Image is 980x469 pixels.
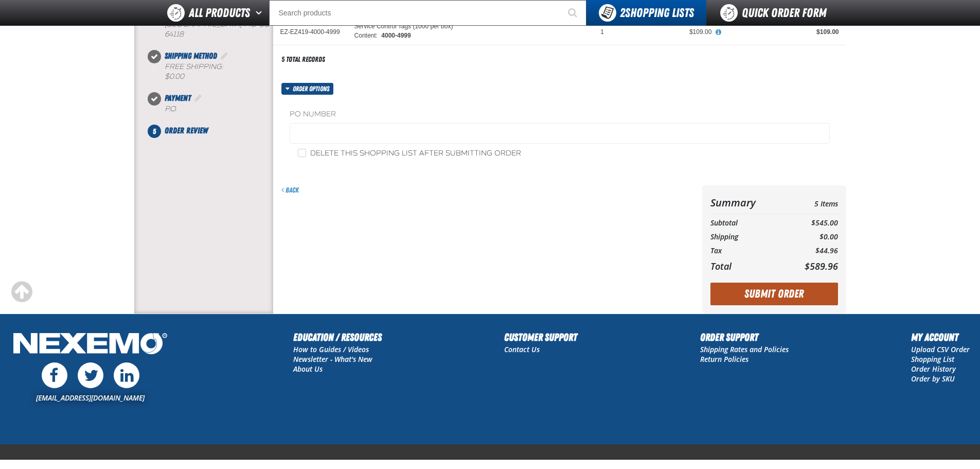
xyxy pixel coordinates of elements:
[219,51,229,61] a: Edit Shipping Method
[298,149,521,159] label: Delete this shopping list after submitting order
[600,28,604,36] span: 1
[165,30,184,39] bdo: 64118
[620,6,694,20] span: Shopping Lists
[293,329,382,345] h2: Education / Resources
[710,216,784,230] th: Subtotal
[783,194,838,212] td: 5 Items
[504,344,540,354] a: Contact Us
[911,354,954,364] a: Shopping List
[783,244,838,258] td: $44.96
[189,4,250,22] span: All Products
[911,364,956,374] a: Order History
[10,329,170,360] img: Nexemo Logo
[298,149,306,157] input: Delete this shopping list after submitting order
[700,354,749,364] a: Return Policies
[281,83,334,95] button: Order options
[380,32,411,39] span: 4000-4999
[293,354,372,364] a: Newsletter - What's New
[165,126,208,135] span: Order Review
[620,6,625,20] strong: 2
[293,83,333,95] span: Order options
[165,62,273,82] div: Free Shipping:
[165,93,191,103] span: Payment
[154,92,273,125] li: Payment. Step 4 of 5. Completed
[281,55,325,64] div: 5 total records
[911,344,970,354] a: Upload CSV Order
[504,329,577,345] h2: Customer Support
[193,93,203,103] a: Edit Payment
[36,393,145,403] a: [EMAIL_ADDRESS][DOMAIN_NAME]
[700,344,789,354] a: Shipping Rates and Policies
[354,32,379,39] span: Content:
[293,344,369,354] a: How to Guides / Videos
[290,110,830,119] label: PO Number
[293,364,323,374] a: About Us
[710,283,838,305] button: Submit Order
[911,329,970,345] h2: My Account
[710,258,784,274] th: Total
[783,230,838,244] td: $0.00
[154,125,273,137] li: Order Review. Step 5 of 5. Not Completed
[700,329,789,345] h2: Order Support
[726,28,839,36] div: $109.00
[165,51,217,61] span: Shipping Method
[911,374,955,384] a: Order by SKU
[10,281,33,303] div: Scroll to the top
[148,125,161,138] span: 5
[710,194,784,212] th: Summary
[711,28,725,37] button: View All Prices for Service Control Tags (1000 per box)
[165,105,273,114] div: P.O.
[273,19,347,45] td: EZ-EZ419-4000-4999
[710,244,784,258] th: Tax
[281,186,299,194] a: Back
[710,230,784,244] th: Shipping
[618,28,711,36] div: $109.00
[154,50,273,92] li: Shipping Method. Step 3 of 5. Completed
[783,216,838,230] td: $545.00
[354,23,453,30] a: Service Control Tags (1000 per box)
[805,260,838,272] span: $589.96
[165,72,184,81] strong: $0.00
